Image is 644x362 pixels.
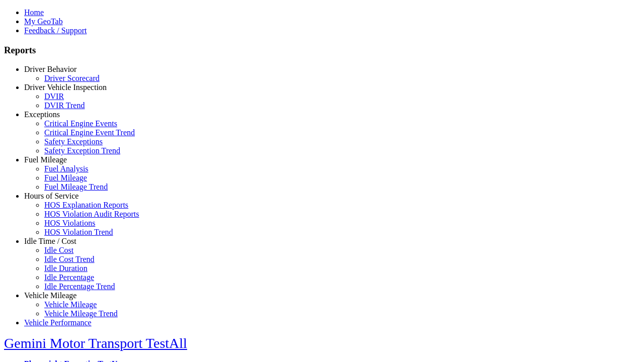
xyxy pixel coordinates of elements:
[4,335,187,351] a: Gemini Motor Transport TestAll
[44,300,97,309] a: Vehicle Mileage
[24,155,67,164] a: Fuel Mileage
[44,137,103,146] a: Safety Exceptions
[44,273,94,282] a: Idle Percentage
[4,45,640,56] h3: Reports
[24,83,107,92] a: Driver Vehicle Inspection
[44,128,135,137] a: Critical Engine Event Trend
[44,101,85,110] a: DVIR Trend
[24,26,87,35] a: Feedback / Support
[44,119,117,128] a: Critical Engine Events
[24,291,76,300] a: Vehicle Mileage
[44,228,113,236] a: HOS Violation Trend
[44,201,128,209] a: HOS Explanation Reports
[44,74,100,82] a: Driver Scorecard
[24,237,76,245] a: Idle Time / Cost
[44,255,95,263] a: Idle Cost Trend
[44,146,120,155] a: Safety Exception Trend
[24,192,78,200] a: Hours of Service
[44,164,89,173] a: Fuel Analysis
[44,219,95,227] a: HOS Violations
[44,282,115,291] a: Idle Percentage Trend
[44,210,139,218] a: HOS Violation Audit Reports
[44,246,73,254] a: Idle Cost
[44,309,118,318] a: Vehicle Mileage Trend
[44,183,108,191] a: Fuel Mileage Trend
[24,8,44,17] a: Home
[44,264,88,273] a: Idle Duration
[24,110,60,119] a: Exceptions
[24,65,76,73] a: Driver Behavior
[44,173,87,182] a: Fuel Mileage
[24,318,92,327] a: Vehicle Performance
[44,92,64,101] a: DVIR
[24,17,63,26] a: My GeoTab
